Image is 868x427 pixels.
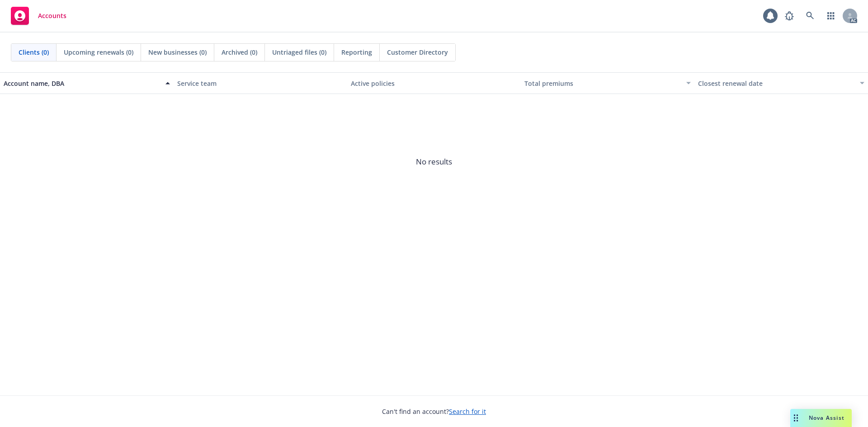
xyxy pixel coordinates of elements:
[341,47,372,57] span: Reporting
[698,79,854,88] div: Closest renewal date
[790,409,802,427] div: Drag to move
[521,72,694,94] button: Total premiums
[19,47,49,57] span: Clients (0)
[382,407,486,416] span: Can't find an account?
[809,414,844,422] span: Nova Assist
[177,79,344,88] div: Service team
[801,7,819,25] a: Search
[7,3,70,28] a: Accounts
[222,47,257,57] span: Archived (0)
[449,407,486,416] a: Search for it
[148,47,207,57] span: New businesses (0)
[347,72,521,94] button: Active policies
[4,79,160,88] div: Account name, DBA
[524,79,681,88] div: Total premiums
[790,409,852,427] button: Nova Assist
[64,47,133,57] span: Upcoming renewals (0)
[780,7,798,25] a: Report a Bug
[694,72,868,94] button: Closest renewal date
[822,7,840,25] a: Switch app
[351,79,517,88] div: Active policies
[387,47,448,57] span: Customer Directory
[272,47,326,57] span: Untriaged files (0)
[38,12,66,19] span: Accounts
[174,72,347,94] button: Service team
